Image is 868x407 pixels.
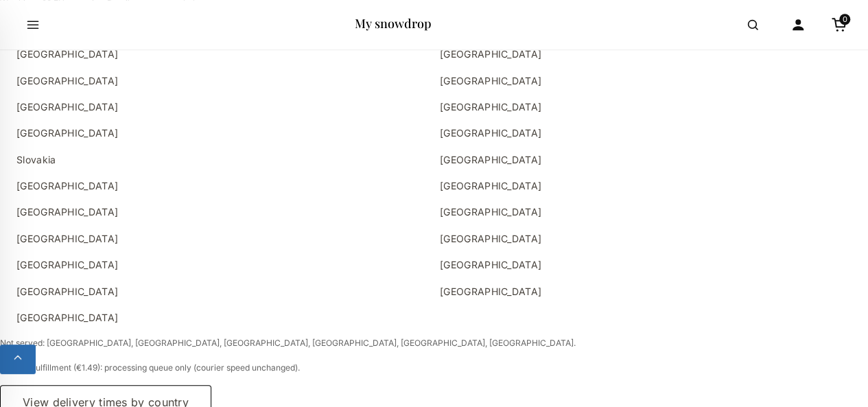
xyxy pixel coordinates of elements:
[16,73,429,89] a: [GEOGRAPHIC_DATA]
[355,15,432,32] a: My snowdrop
[440,257,852,272] a: [GEOGRAPHIC_DATA]
[14,5,52,44] button: Open menu
[16,310,429,325] a: [GEOGRAPHIC_DATA]
[440,100,852,115] a: [GEOGRAPHIC_DATA]
[839,14,850,25] span: 0
[440,73,852,89] a: [GEOGRAPHIC_DATA]
[734,5,772,44] button: Open search
[440,47,852,62] a: [GEOGRAPHIC_DATA]
[440,284,852,299] a: [GEOGRAPHIC_DATA]
[16,126,429,141] a: [GEOGRAPHIC_DATA]
[16,100,429,115] a: [GEOGRAPHIC_DATA]
[440,126,852,141] a: [GEOGRAPHIC_DATA]
[783,10,813,40] a: Account
[440,152,852,167] a: [GEOGRAPHIC_DATA]
[440,205,852,220] a: [GEOGRAPHIC_DATA]
[16,231,429,246] a: [GEOGRAPHIC_DATA]
[16,284,429,299] a: [GEOGRAPHIC_DATA]
[16,152,429,167] a: Slovakia
[440,231,852,246] a: [GEOGRAPHIC_DATA]
[16,47,429,62] a: [GEOGRAPHIC_DATA]
[440,178,852,194] a: [GEOGRAPHIC_DATA]
[16,205,429,220] a: [GEOGRAPHIC_DATA]
[16,257,429,272] a: [GEOGRAPHIC_DATA]
[16,178,429,194] a: [GEOGRAPHIC_DATA]
[824,10,854,40] a: Cart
